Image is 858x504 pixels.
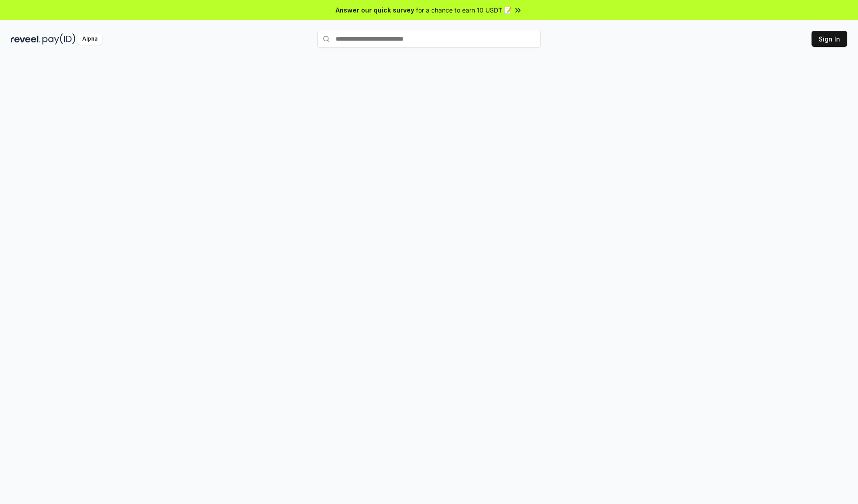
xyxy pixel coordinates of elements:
span: for a chance to earn 10 USDT 📝 [416,5,512,15]
img: reveel_dark [11,33,41,45]
img: pay_id [42,33,76,45]
span: Answer our quick survey [336,5,414,15]
button: Sign In [812,31,847,47]
div: Alpha [77,33,102,45]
